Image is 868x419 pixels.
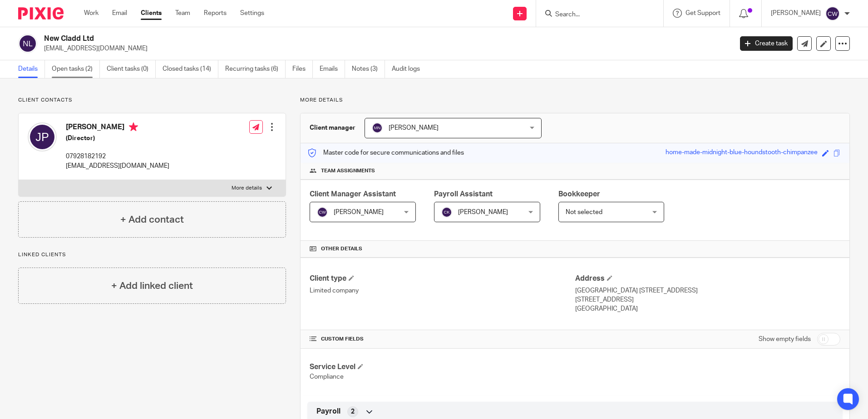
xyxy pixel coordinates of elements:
span: Client Manager Assistant [310,190,396,198]
span: [PERSON_NAME] [458,209,508,215]
span: 2 [351,407,355,416]
a: Email [112,9,127,18]
img: svg%3E [28,122,57,151]
a: Client tasks (0) [107,60,156,78]
h3: Client manager [310,123,355,132]
h5: (Director) [66,134,169,143]
span: Not selected [566,209,602,215]
h2: New Cladd Ltd [44,34,590,44]
img: svg%3E [825,6,840,21]
img: svg%3E [441,207,452,218]
p: Linked clients [18,251,286,258]
a: Recurring tasks (6) [225,60,286,78]
a: Files [292,60,313,78]
a: Settings [240,9,264,18]
h4: + Add contact [120,213,184,227]
img: svg%3E [18,34,37,53]
span: Bookkeeper [558,190,600,198]
a: Reports [204,9,227,18]
h4: CUSTOM FIELDS [310,336,575,343]
p: Client contacts [18,97,286,104]
p: Limited company [310,286,575,295]
img: svg%3E [372,122,383,133]
p: [STREET_ADDRESS] [575,295,840,304]
a: Audit logs [392,60,427,78]
span: [PERSON_NAME] [389,125,439,131]
label: Show empty fields [759,335,811,344]
a: Closed tasks (14) [163,60,218,78]
a: Notes (3) [352,60,385,78]
a: Team [175,9,190,18]
span: Get Support [686,10,720,16]
span: Payroll [316,407,340,416]
a: Clients [141,9,162,18]
span: Team assignments [321,167,375,175]
h4: + Add linked client [111,279,193,293]
p: [GEOGRAPHIC_DATA] [575,304,840,313]
h4: Client type [310,274,575,283]
p: [EMAIL_ADDRESS][DOMAIN_NAME] [44,44,726,53]
p: [EMAIL_ADDRESS][DOMAIN_NAME] [66,161,169,171]
a: Work [84,9,99,18]
h4: [PERSON_NAME] [66,122,169,134]
span: Compliance [310,374,344,380]
span: [PERSON_NAME] [334,209,384,215]
p: More details [300,97,850,104]
a: Details [18,60,45,78]
img: Pixie [18,7,64,19]
span: Payroll Assistant [434,190,493,198]
a: Emails [320,60,345,78]
p: 07928182192 [66,152,169,161]
p: [PERSON_NAME] [771,9,821,18]
h4: Service Level [310,362,575,372]
a: Open tasks (2) [52,60,100,78]
p: Master code for secure communications and files [307,148,464,157]
i: Primary [129,122,138,132]
div: home-made-midnight-blue-houndstooth-chimpanzee [666,148,818,158]
a: Create task [740,36,793,51]
h4: Address [575,274,840,283]
img: svg%3E [317,207,328,218]
p: [GEOGRAPHIC_DATA] [STREET_ADDRESS] [575,286,840,295]
p: More details [232,185,262,192]
span: Other details [321,245,362,253]
input: Search [554,11,636,19]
